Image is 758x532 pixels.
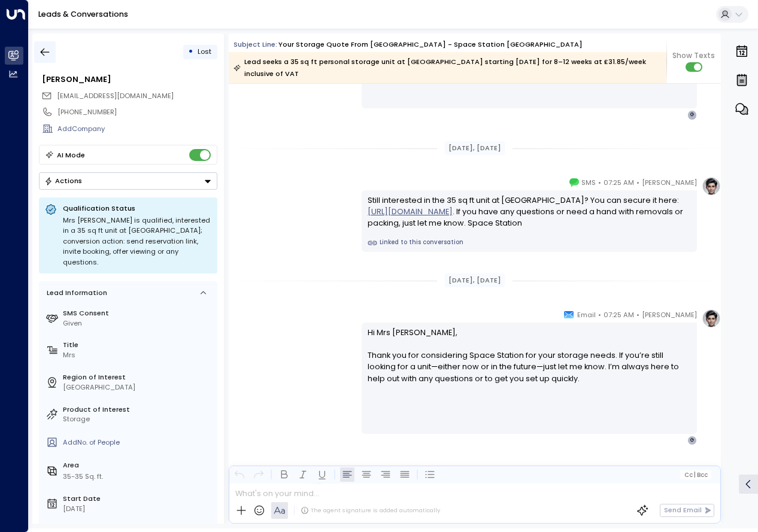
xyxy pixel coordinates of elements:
span: Email [577,309,596,321]
span: [EMAIL_ADDRESS][DOMAIN_NAME] [57,91,174,101]
a: Leads & Conversations [38,9,128,19]
div: AI Mode [57,149,85,161]
label: Title [63,340,213,350]
div: Lead seeks a 35 sq ft personal storage unit at [GEOGRAPHIC_DATA] starting [DATE] for 8–12 weeks a... [234,56,660,80]
span: Lost [198,47,211,56]
span: • [598,177,601,189]
div: [GEOGRAPHIC_DATA] [63,382,213,393]
label: Area [63,460,213,470]
div: Mrs [63,350,213,360]
div: [DATE], [DATE] [445,141,505,155]
span: Cc Bcc [684,472,708,478]
button: Redo [251,467,266,482]
div: Button group with a nested menu [39,172,217,190]
p: Hi Mrs [PERSON_NAME], Thank you for considering Space Station for your storage needs. If you’re s... [368,327,692,396]
span: [PERSON_NAME] [642,309,697,321]
span: | [694,472,696,478]
div: AddCompany [57,124,217,134]
div: The agent signature is added automatically [301,506,440,515]
button: Cc|Bcc [680,470,711,479]
div: Still interested in the 35 sq ft unit at [GEOGRAPHIC_DATA]? You can secure it here: . If you have... [368,194,692,229]
div: G [687,110,697,120]
div: Given [63,318,213,329]
div: Actions [44,177,82,185]
a: [URL][DOMAIN_NAME] [368,206,453,217]
img: profile-logo.png [702,177,721,196]
div: Lead Information [43,288,107,298]
span: Subject Line: [234,39,277,49]
div: 35-35 Sq. ft. [63,472,103,482]
label: Product of Interest [63,405,213,415]
span: Show Texts [672,50,715,61]
div: Mrs [PERSON_NAME] is qualified, interested in a 35 sq ft unit at [GEOGRAPHIC_DATA]; conversion ac... [63,215,211,268]
span: SMS [581,177,596,189]
span: 07:25 AM [604,177,634,189]
span: • [636,309,639,321]
label: Start Date [63,494,213,504]
label: Region of Interest [63,372,213,382]
button: Undo [232,467,247,482]
button: Actions [39,172,217,190]
span: • [598,309,601,321]
div: AddNo. of People [63,437,213,448]
div: [DATE] [63,504,213,514]
a: Linked to this conversation [368,238,692,248]
div: Your storage quote from [GEOGRAPHIC_DATA] - Space Station [GEOGRAPHIC_DATA] [278,39,583,50]
div: [PERSON_NAME] [42,74,217,85]
div: [DATE], [DATE] [445,273,505,287]
div: Storage [63,414,213,424]
span: • [636,177,639,189]
img: profile-logo.png [702,309,721,328]
div: • [188,43,193,60]
div: G [687,436,697,445]
span: gemmamorris1@hotmail.com [57,91,174,101]
p: Qualification Status [63,203,211,213]
span: [PERSON_NAME] [642,177,697,189]
span: 07:25 AM [604,309,634,321]
div: [PHONE_NUMBER] [57,107,217,117]
label: SMS Consent [63,308,213,318]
